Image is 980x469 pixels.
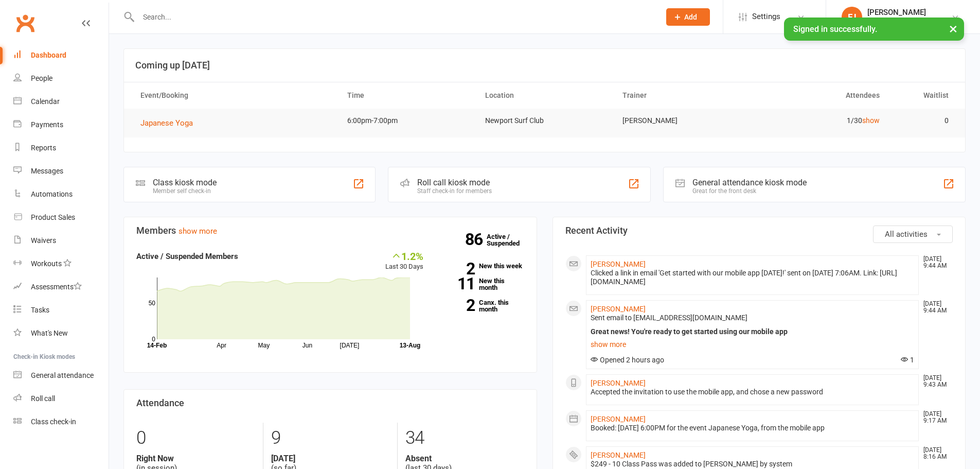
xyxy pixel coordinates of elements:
[179,227,217,236] a: show more
[476,82,614,109] th: Location
[31,213,75,221] div: Product Sales
[31,283,82,291] div: Assessments
[31,394,55,403] div: Roll call
[153,187,217,195] div: Member self check-in
[385,250,423,262] div: 1.2%
[135,60,954,71] h3: Coming up [DATE]
[13,252,109,275] a: Workouts
[591,415,646,423] a: [PERSON_NAME]
[889,109,958,133] td: 0
[131,82,338,109] th: Event/Booking
[867,8,937,17] div: [PERSON_NAME]
[31,418,76,426] div: Class check-in
[918,447,952,460] time: [DATE] 8:16 AM
[918,256,952,269] time: [DATE] 9:44 AM
[873,225,953,243] button: All activities
[591,260,646,268] a: [PERSON_NAME]
[918,375,952,388] time: [DATE] 9:43 AM
[405,423,524,454] div: 34
[751,82,889,109] th: Attendees
[439,261,475,276] strong: 2
[684,13,697,21] span: Add
[136,423,255,454] div: 0
[613,82,751,109] th: Trainer
[31,329,68,337] div: What's New
[13,183,109,206] a: Automations
[613,109,751,133] td: [PERSON_NAME]
[140,117,200,129] button: Japanese Yoga
[591,460,915,468] div: $249 - 10 Class Pass was added to [PERSON_NAME] by system
[135,10,653,24] input: Search...
[692,178,807,187] div: General attendance kiosk mode
[31,306,49,314] div: Tasks
[31,97,60,106] div: Calendar
[140,118,193,128] span: Japanese Yoga
[271,454,389,463] strong: [DATE]
[918,301,952,314] time: [DATE] 9:44 AM
[591,356,664,364] span: Opened 2 hours ago
[476,109,614,133] td: Newport Surf Club
[13,387,109,410] a: Roll call
[842,7,862,27] div: FJ
[867,17,937,26] div: [GEOGRAPHIC_DATA]
[31,236,56,245] div: Waivers
[752,5,780,28] span: Settings
[13,67,109,90] a: People
[153,178,217,187] div: Class kiosk mode
[591,451,646,459] a: [PERSON_NAME]
[465,232,487,247] strong: 86
[31,74,52,82] div: People
[13,364,109,387] a: General attendance kiosk mode
[591,269,915,286] div: Clicked a link in email 'Get started with our mobile app [DATE]!' sent on [DATE] 7:06AM. Link: [U...
[31,120,63,129] div: Payments
[13,136,109,160] a: Reports
[885,230,928,239] span: All activities
[751,109,889,133] td: 1/30
[31,51,66,59] div: Dashboard
[136,252,238,261] strong: Active / Suspended Members
[13,299,109,322] a: Tasks
[666,8,710,26] button: Add
[405,454,524,463] strong: Absent
[13,229,109,252] a: Waivers
[793,24,877,34] span: Signed in successfully.
[338,109,476,133] td: 6:00pm-7:00pm
[439,298,475,313] strong: 2
[31,144,56,152] div: Reports
[136,225,524,236] h3: Members
[439,276,475,291] strong: 11
[31,371,94,379] div: General attendance
[439,263,524,269] a: 2New this week
[944,18,963,40] button: ×
[13,275,109,299] a: Assessments
[136,398,524,408] h3: Attendance
[591,424,915,432] div: Booked: [DATE] 6:00PM for the event Japanese Yoga, from the mobile app
[417,187,492,195] div: Staff check-in for members
[31,167,63,175] div: Messages
[417,178,492,187] div: Roll call kiosk mode
[13,160,109,183] a: Messages
[271,423,389,454] div: 9
[591,337,915,352] a: show more
[591,379,646,387] a: [PERSON_NAME]
[591,314,747,322] span: Sent email to [EMAIL_ADDRESS][DOMAIN_NAME]
[31,259,62,268] div: Workouts
[136,454,255,463] strong: Right Now
[13,206,109,229] a: Product Sales
[13,44,109,67] a: Dashboard
[31,190,73,198] div: Automations
[385,250,423,272] div: Last 30 Days
[12,10,38,36] a: Clubworx
[13,410,109,433] a: Class kiosk mode
[13,113,109,136] a: Payments
[13,90,109,113] a: Calendar
[889,82,958,109] th: Waitlist
[591,388,915,396] div: Accepted the invitation to use the mobile app, and chose a new password
[591,327,915,336] div: Great news! You're ready to get started using our mobile app
[487,225,532,254] a: 86Active / Suspended
[439,277,524,291] a: 11New this month
[862,116,880,125] a: show
[901,356,914,364] span: 1
[591,305,646,313] a: [PERSON_NAME]
[338,82,476,109] th: Time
